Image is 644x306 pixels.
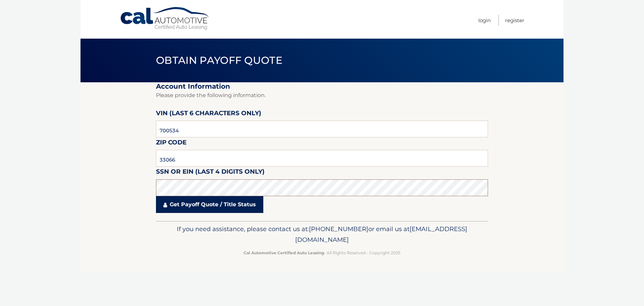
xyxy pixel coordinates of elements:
[505,15,524,26] a: Register
[160,224,484,245] p: If you need assistance, please contact us at: or email us at
[478,15,491,26] a: Login
[156,108,261,121] label: VIN (last 6 characters only)
[156,54,282,67] span: Obtain Payoff Quote
[156,196,263,213] a: Get Payoff Quote / Title Status
[156,137,186,150] label: Zip Code
[120,7,210,31] a: Cal Automotive
[156,82,488,91] h2: Account Information
[160,249,484,256] p: - All Rights Reserved - Copyright 2025
[309,225,368,233] span: [PHONE_NUMBER]
[244,250,324,255] strong: Cal Automotive Certified Auto Leasing
[156,167,265,179] label: SSN or EIN (last 4 digits only)
[156,91,488,100] p: Please provide the following information.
